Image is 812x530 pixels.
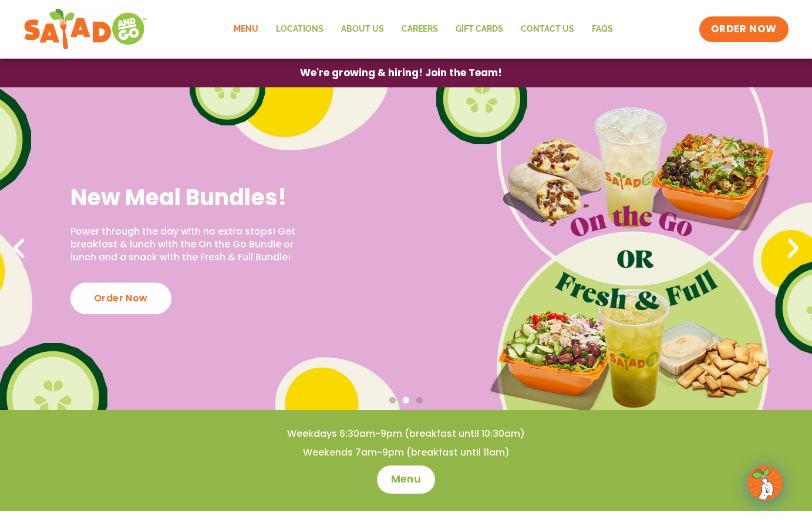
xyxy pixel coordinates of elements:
[389,397,396,403] span: Go to slide 1
[23,427,789,440] h4: Weekdays 6:30am-9pm (breakfast until 10:30am)
[282,59,520,87] a: We're growing & hiring! Join the Team!
[583,16,622,43] a: FAQs
[70,183,315,212] h2: New Meal Bundles!
[391,473,421,487] span: Menu
[23,446,789,459] h4: Weekends 7am-9pm (breakfast until 11am)
[447,16,512,43] a: GIFT CARDS
[225,16,622,43] nav: Menu
[512,16,583,43] a: Contact Us
[70,225,315,264] p: Power through the day with no extra stops! Get breakfast & lunch with the On the Go Bundle or lun...
[711,22,777,36] span: ORDER NOW
[70,283,171,314] div: Order Now
[377,466,435,494] a: Menu
[416,397,423,403] span: Go to slide 3
[6,236,32,261] div: Previous slide
[300,68,502,78] span: We're growing & hiring! Join the Team!
[332,16,393,43] a: About Us
[225,16,267,43] a: Menu
[699,16,789,42] a: ORDER NOW
[403,397,409,403] span: Go to slide 2
[23,6,147,53] img: new-SAG-logo-768×292
[393,16,447,43] a: Careers
[267,16,332,43] a: Locations
[780,236,806,261] div: Next slide
[749,467,781,500] img: wpChatIcon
